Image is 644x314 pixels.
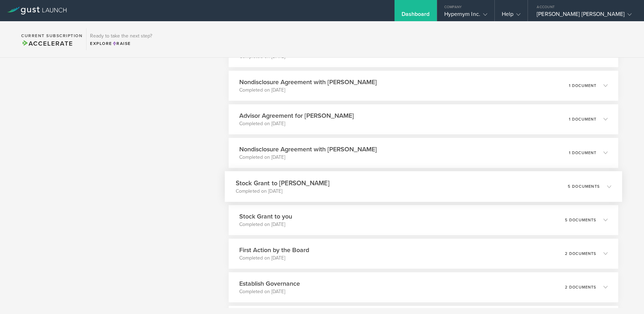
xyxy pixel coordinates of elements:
[569,84,596,88] p: 1 document
[402,11,430,21] div: Dashboard
[86,28,156,50] div: Ready to take the next step?ExploreRaise
[239,288,300,295] p: Completed on [DATE]
[239,77,377,87] h3: Nondisclosure Agreement with [PERSON_NAME]
[90,34,152,39] h3: Ready to take the next step?
[21,34,83,38] h2: Current Subscription
[569,117,596,121] p: 1 document
[239,255,309,262] p: Completed on [DATE]
[565,252,596,256] p: 2 documents
[239,120,354,127] p: Completed on [DATE]
[565,218,596,222] p: 5 documents
[90,40,152,47] div: Explore
[236,178,330,188] h3: Stock Grant to [PERSON_NAME]
[444,11,487,21] div: Hypernym Inc.
[112,41,131,46] span: Raise
[239,212,292,221] h3: Stock Grant to you
[609,280,644,314] iframe: Chat Widget
[239,245,309,255] h3: First Action by the Board
[239,279,300,288] h3: Establish Governance
[565,285,596,289] p: 2 documents
[537,11,632,21] div: [PERSON_NAME] [PERSON_NAME]
[21,40,73,47] span: Accelerate
[239,111,354,120] h3: Advisor Agreement for [PERSON_NAME]
[239,145,377,154] h3: Nondisclosure Agreement with [PERSON_NAME]
[236,187,330,194] p: Completed on [DATE]
[239,154,377,161] p: Completed on [DATE]
[502,11,520,21] div: Help
[239,87,377,94] p: Completed on [DATE]
[568,184,600,188] p: 5 documents
[239,221,292,228] p: Completed on [DATE]
[569,151,596,155] p: 1 document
